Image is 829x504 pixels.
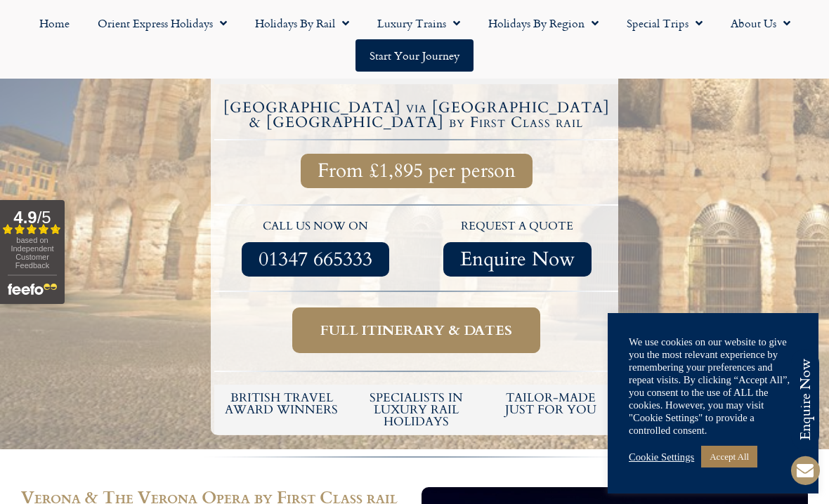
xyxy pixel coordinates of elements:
[613,7,717,39] a: Special Trips
[301,154,533,188] a: From £1,895 per person
[318,162,516,180] span: From £1,895 per person
[241,7,363,39] a: Holidays by Rail
[259,251,372,268] span: 01347 665333
[717,7,804,39] a: About Us
[424,218,612,236] p: request a quote
[356,392,477,427] h6: Specialists in luxury rail holidays
[7,7,822,72] nav: Menu
[460,251,575,268] span: Enquire Now
[221,218,410,236] p: call us now on
[84,7,241,39] a: Orient Express Holidays
[629,336,797,437] div: We use cookies on our website to give you the most relevant experience by remembering your prefer...
[320,321,512,339] span: Full itinerary & dates
[242,242,389,277] a: 01347 665333
[221,392,342,416] h5: British Travel Award winners
[629,451,694,463] a: Cookie Settings
[474,7,613,39] a: Holidays by Region
[292,307,540,353] a: Full itinerary & dates
[216,100,616,130] h4: [GEOGRAPHIC_DATA] via [GEOGRAPHIC_DATA] & [GEOGRAPHIC_DATA] by First Class rail
[701,446,757,467] a: Accept All
[363,7,474,39] a: Luxury Trains
[355,39,474,72] a: Start your Journey
[443,242,592,277] a: Enquire Now
[25,7,84,39] a: Home
[490,392,611,416] h5: tailor-made just for you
